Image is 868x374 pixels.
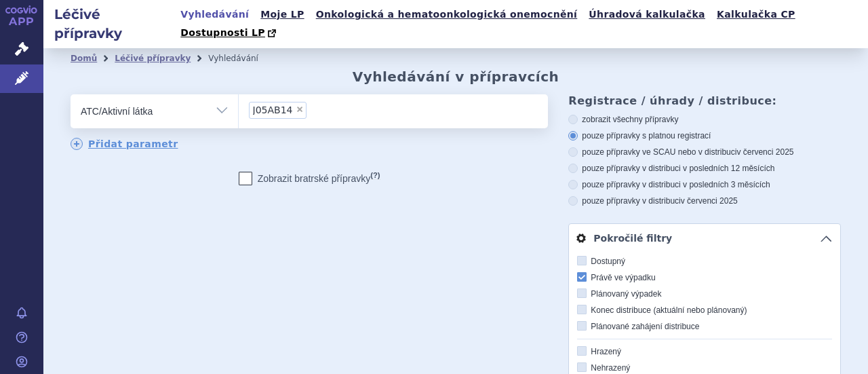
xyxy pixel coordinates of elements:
a: Kalkulačka CP [713,5,800,24]
a: Domů [71,54,97,63]
a: Vyhledávání [176,5,253,24]
label: Plánovaný výpadek [577,288,832,299]
label: zobrazit všechny přípravky [568,114,841,125]
a: Přidat parametr [71,138,178,150]
label: pouze přípravky v distribuci v posledních 3 měsících [568,179,841,190]
abbr: (?) [370,171,380,180]
span: J05AB14 [253,105,293,115]
h2: Léčivé přípravky [43,5,176,43]
h2: Vyhledávání v přípravcích [353,69,559,85]
a: Léčivé přípravky [115,54,191,63]
label: pouze přípravky ve SCAU nebo v distribuci [568,147,841,157]
span: × [296,105,304,113]
label: Hrazený [577,346,832,357]
label: Plánované zahájení distribuce [577,321,832,332]
a: Pokročilé filtry [569,224,840,253]
a: Úhradová kalkulačka [585,5,709,24]
span: Dostupnosti LP [180,27,265,38]
label: Nehrazený [577,362,832,373]
a: Moje LP [256,5,308,24]
label: Zobrazit bratrské přípravky [239,172,380,185]
span: v červenci 2025 [681,196,738,206]
label: pouze přípravky s platnou registrací [568,130,841,141]
input: J05AB14 [311,101,318,118]
label: pouze přípravky v distribuci v posledních 12 měsících [568,163,841,174]
a: Onkologická a hematoonkologická onemocnění [312,5,582,24]
label: Dostupný [577,256,832,267]
li: Vyhledávání [208,48,276,69]
span: v červenci 2025 [736,147,793,157]
a: Dostupnosti LP [176,24,283,43]
label: Právě ve výpadku [577,272,832,283]
h3: Registrace / úhrady / distribuce: [568,94,841,107]
label: pouze přípravky v distribuci [568,195,841,206]
label: Konec distribuce (aktuální nebo plánovaný) [577,305,832,316]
